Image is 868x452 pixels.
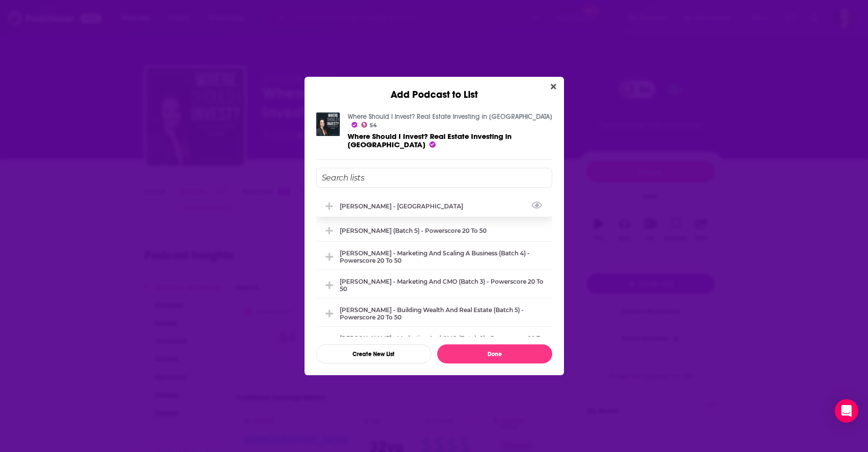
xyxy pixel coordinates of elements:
[348,132,512,149] span: Where Should I Invest? Real Estate Investing in [GEOGRAPHIC_DATA]
[340,278,546,293] div: [PERSON_NAME] - Marketing and CMO (Batch 3) - Powerscore 20 to 50
[437,344,552,363] button: Done
[361,122,377,128] a: 54
[316,272,552,298] div: Dima Zelikman - Marketing and CMO (Batch 3) - Powerscore 20 to 50
[316,168,552,188] input: Search lists
[316,113,340,136] img: Where Should I Invest? Real Estate Investing in Canada
[547,81,560,93] button: Close
[340,335,546,349] div: [PERSON_NAME] - Marketing and CMO (Batch 2) - Powerscore 20 to 50
[316,329,552,355] div: Dima Zelikman - Marketing and CMO (Batch 2) - Powerscore 20 to 50
[316,168,552,363] div: Add Podcast To List
[316,244,552,270] div: Dima Zelikman - Marketing and Scaling a Business (Batch 4) - Powerscore 20 to 50
[340,203,469,210] div: [PERSON_NAME] - [GEOGRAPHIC_DATA]
[348,132,512,149] a: Where Should I Invest? Real Estate Investing in Canada
[340,227,487,234] div: [PERSON_NAME] (Batch 5) - Powerscore 20 to 50
[316,300,552,326] div: Whitney Hutten - Building Wealth and Real Estate (Batch 5) - Powerscore 20 to 50
[340,306,546,321] div: [PERSON_NAME] - Building Wealth and Real Estate (Batch 5) - Powerscore 20 to 50
[835,399,858,423] div: Open Intercom Messenger
[348,113,552,121] a: Where Should I Invest? Real Estate Investing in Canada
[305,77,564,101] div: Add Podcast to List
[463,208,469,209] button: View Link
[316,220,552,241] div: Justin Hai - Menopause (Batch 5) - Powerscore 20 to 50
[370,123,377,128] span: 54
[316,195,552,217] div: Natalie Cloutier - Canada
[316,344,431,363] button: Create New List
[340,249,546,264] div: [PERSON_NAME] - Marketing and Scaling a Business (Batch 4) - Powerscore 20 to 50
